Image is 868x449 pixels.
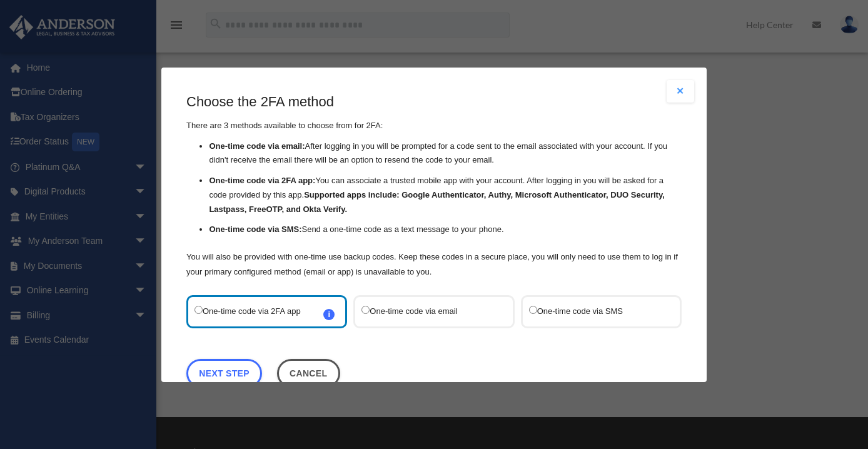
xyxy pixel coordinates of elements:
[361,305,370,313] input: One-time code via email
[361,303,493,320] label: One-time code via email
[209,139,682,168] li: After logging in you will be prompted for a code sent to the email associated with your account. ...
[667,80,694,103] button: Close modal
[186,358,262,387] a: Next Step
[209,224,301,234] strong: One-time code via SMS:
[209,190,664,214] strong: Supported apps include: Google Authenticator, Authy, Microsoft Authenticator, DUO Security, Lastp...
[529,303,661,320] label: One-time code via SMS
[323,308,335,320] span: i
[194,303,326,320] label: One-time code via 2FA app
[186,93,682,280] div: There are 3 methods available to choose from for 2FA:
[277,358,340,387] button: Close this dialog window
[194,305,203,313] input: One-time code via 2FA appi
[186,93,682,112] h3: Choose the 2FA method
[529,305,537,313] input: One-time code via SMS
[209,141,305,150] strong: One-time code via email:
[186,249,682,279] p: You will also be provided with one-time use backup codes. Keep these codes in a secure place, you...
[209,223,682,237] li: Send a one-time code as a text message to your phone.
[209,174,682,216] li: You can associate a trusted mobile app with your account. After logging in you will be asked for ...
[209,176,315,185] strong: One-time code via 2FA app:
